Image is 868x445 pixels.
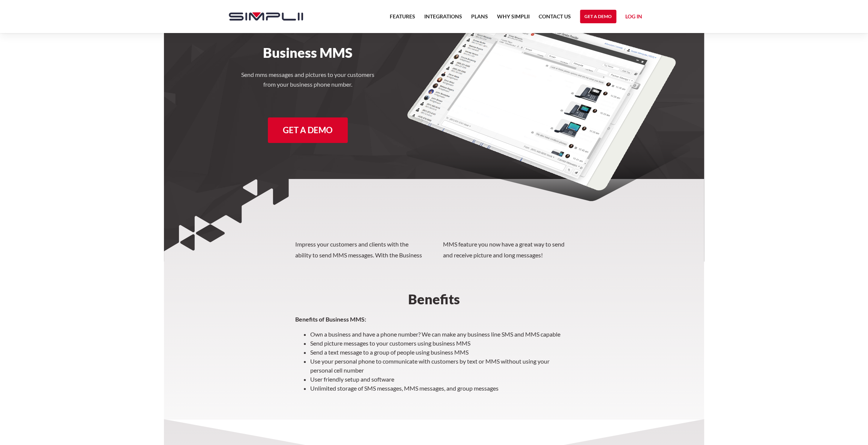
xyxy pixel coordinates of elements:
li: Send picture messages to your customers using business MMS [310,339,573,348]
li: Own a business and have a phone number? We can make any business line SMS and MMS capable [310,330,573,339]
p: Impress your customers and clients with the ability to send MMS messages. With the Business MMS f... [295,239,573,261]
a: Get a Demo [268,117,348,143]
a: Plans [471,12,488,26]
li: Send a text message to a group of people using business MMS [310,348,573,357]
h2: Benefits [295,292,573,306]
a: Features [390,12,415,26]
a: Get a Demo [580,10,616,23]
img: Simplii [229,12,303,21]
li: Unlimited storage of SMS messages, MMS messages, and group messages [310,384,573,393]
a: Why Simplii [497,12,530,26]
a: Log in [625,12,642,23]
a: Contact US [539,12,571,26]
a: Integrations [424,12,462,26]
h4: Send mms messages and pictures to your customers from your business phone number. [240,70,375,89]
h1: Business MMS [221,44,394,61]
strong: Benefits of Business MMS: [295,316,366,323]
li: User friendly setup and software [310,375,573,384]
li: Use your personal phone to communicate with customers by text or MMS without using your personal ... [310,357,573,375]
